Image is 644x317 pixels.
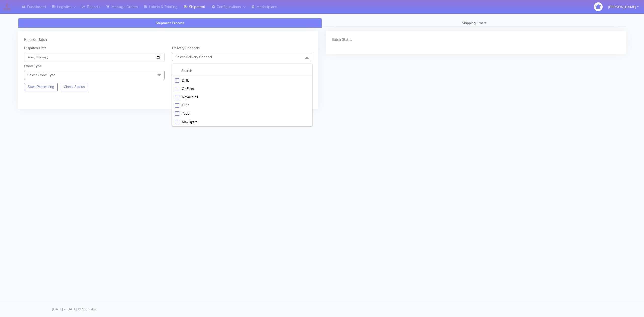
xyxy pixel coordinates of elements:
span: Shipment Process [156,21,184,25]
div: OnFleet [175,86,310,91]
label: Dispatch Date [24,45,46,51]
input: multiselect-search [175,68,310,73]
ul: Tabs [18,18,626,28]
label: Order Type [24,63,42,69]
span: Select Order Type [27,73,55,77]
div: Royal Mail [175,94,310,100]
span: Shipping Errors [462,21,486,25]
div: Process Batch [24,37,312,42]
span: Select Delivery Channel [175,55,212,59]
div: Batch Status [332,37,620,42]
button: Start Processing [24,83,58,91]
div: MaxOptra [175,119,310,125]
button: [PERSON_NAME] [604,2,642,12]
div: Yodel [175,111,310,116]
div: DHL [175,78,310,83]
button: Check Status [61,83,88,91]
label: Delivery Channels [172,45,200,51]
div: DPD [175,103,310,108]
